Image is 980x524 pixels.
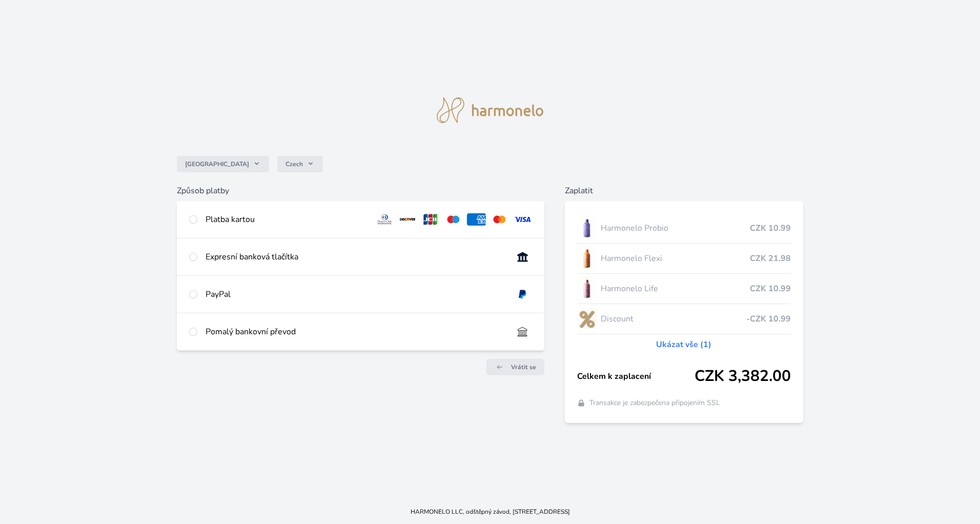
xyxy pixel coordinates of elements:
span: -CZK 10.99 [746,313,791,325]
img: jcb.svg [421,213,440,226]
a: Ukázat vše (1) [656,338,711,351]
img: discover.svg [398,213,417,226]
span: [GEOGRAPHIC_DATA] [185,160,249,168]
img: logo.svg [437,97,543,123]
span: CZK 21.98 [750,252,791,265]
span: Transakce je zabezpečena připojením SSL [589,398,720,408]
img: CLEAN_PROBIO_se_stinem_x-lo.jpg [577,215,597,241]
img: maestro.svg [444,213,463,226]
span: CZK 10.99 [750,222,791,234]
img: onlineBanking_CZ.svg [513,251,532,263]
h6: Způsob platby [177,185,544,197]
img: CLEAN_LIFE_se_stinem_x-lo.jpg [577,276,597,301]
div: Expresní banková tlačítka [206,251,505,263]
span: Czech [285,160,303,168]
img: visa.svg [513,213,532,226]
img: paypal.svg [513,288,532,300]
div: Platba kartou [206,213,366,226]
span: Vrátit se [511,363,536,371]
div: PayPal [206,288,505,300]
a: Vrátit se [486,359,544,375]
img: CLEAN_FLEXI_se_stinem_x-hi_(1)-lo.jpg [577,246,597,271]
img: mc.svg [490,213,509,226]
span: CZK 10.99 [750,283,791,295]
img: amex.svg [467,213,486,226]
button: [GEOGRAPHIC_DATA] [177,156,269,172]
img: bankTransfer_IBAN.svg [513,326,532,338]
button: Czech [277,156,323,172]
span: Harmonelo Life [601,283,750,295]
span: Discount [601,313,746,325]
img: discount-lo.png [577,306,597,332]
span: Celkem k zaplacení [577,370,695,382]
div: Pomalý bankovní převod [206,326,505,338]
span: Harmonelo Flexi [601,252,750,265]
span: CZK 3,382.00 [695,367,791,386]
img: diners.svg [375,213,394,226]
h6: Zaplatit [565,185,803,197]
span: Harmonelo Probio [601,222,750,234]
